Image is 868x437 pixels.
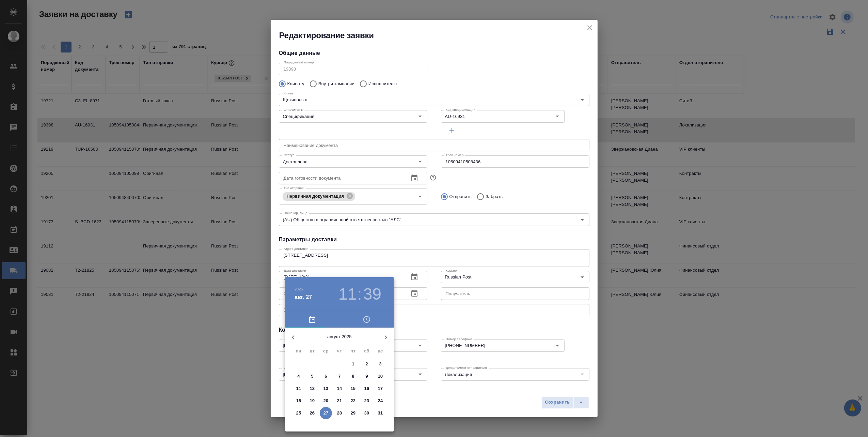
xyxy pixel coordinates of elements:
p: 16 [364,385,369,392]
p: 6 [325,373,327,380]
p: 25 [296,410,301,417]
button: 17 [374,382,386,395]
button: 30 [361,407,373,419]
button: 5 [306,370,318,382]
p: 5 [311,373,313,380]
button: 13 [320,382,332,395]
p: 15 [351,385,356,392]
p: 12 [310,385,315,392]
button: 29 [347,407,359,419]
button: 22 [347,395,359,407]
button: 2025 [295,287,303,291]
p: 8 [352,373,354,380]
button: авг. 27 [295,293,312,301]
span: вс [374,348,386,355]
p: 31 [378,410,383,417]
span: ср [320,348,332,355]
h3: : [357,285,362,304]
button: 3 [374,358,386,370]
p: 7 [338,373,341,380]
p: 28 [337,410,342,417]
p: 26 [310,410,315,417]
button: 7 [333,370,346,382]
span: вт [306,348,318,355]
button: 9 [361,370,373,382]
button: 1 [347,358,359,370]
button: 8 [347,370,359,382]
button: 27 [320,407,332,419]
p: 11 [296,385,301,392]
p: 29 [351,410,356,417]
p: 30 [364,410,369,417]
p: 24 [378,397,383,404]
button: 11 [338,285,357,304]
button: 2 [361,358,373,370]
p: 17 [378,385,383,392]
p: 9 [365,373,368,380]
button: 10 [374,370,386,382]
button: 12 [306,382,318,395]
button: 11 [293,382,305,395]
p: 13 [323,385,329,392]
button: 28 [333,407,346,419]
p: 3 [379,361,381,367]
p: 22 [351,397,356,404]
button: 23 [361,395,373,407]
p: 23 [364,397,369,404]
button: 16 [361,382,373,395]
span: пн [293,348,305,355]
p: 21 [337,397,342,404]
span: сб [361,348,373,355]
span: чт [333,348,346,355]
p: 18 [296,397,301,404]
button: 31 [374,407,386,419]
button: 4 [293,370,305,382]
p: 1 [352,361,354,367]
p: 20 [323,397,329,404]
p: 14 [337,385,342,392]
p: 10 [378,373,383,380]
button: 20 [320,395,332,407]
button: 25 [293,407,305,419]
p: август 2025 [301,333,378,340]
button: 19 [306,395,318,407]
button: 15 [347,382,359,395]
p: 19 [310,397,315,404]
p: 27 [323,410,329,417]
button: 18 [293,395,305,407]
button: 24 [374,395,386,407]
button: 39 [363,285,381,304]
button: 6 [320,370,332,382]
p: 4 [297,373,300,380]
button: 21 [333,395,346,407]
button: 14 [333,382,346,395]
button: 26 [306,407,318,419]
p: 2 [365,361,368,367]
span: пт [347,348,359,355]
